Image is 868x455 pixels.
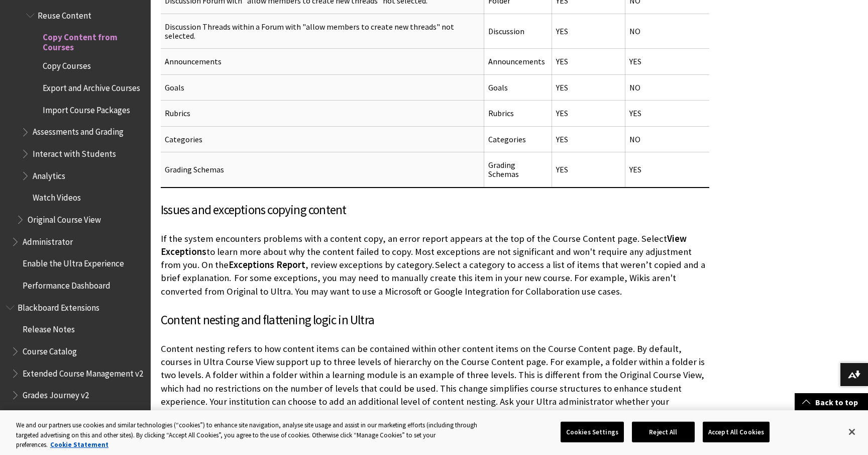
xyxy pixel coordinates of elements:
th: Rubrics [161,101,484,126]
td: YES [625,49,709,74]
p: If the system encounters problems with a content copy, an error report appears at the top of the ... [161,232,709,298]
button: Reject All [632,421,695,442]
td: YES [552,152,625,188]
td: Grading Schemas [484,152,552,188]
button: Accept All Cookies [703,421,770,442]
span: Original Course View [28,211,101,225]
td: YES [625,101,709,126]
span: Grades Journey v2 [23,387,89,400]
td: NO [625,14,709,49]
span: Interact with Students [33,145,116,159]
span: Course Catalog [23,343,77,356]
span: Enable the Ultra Experience [23,255,124,269]
span: Assessments and Grading [33,124,124,137]
td: NO [625,126,709,152]
th: Grading Schemas [161,152,484,188]
td: Rubrics [484,101,552,126]
span: Release Notes [23,321,75,334]
td: YES [552,14,625,49]
h3: Content nesting and flattening logic in Ultra [161,311,709,330]
span: Analytics [33,167,65,181]
span: Watch Videos [33,190,81,203]
span: Performance Dashboard [23,277,111,291]
td: Discussion [484,14,552,49]
div: We and our partners use cookies and similar technologies (“cookies”) to enhance site navigation, ... [16,420,477,450]
th: Goals [161,74,484,100]
span: Blackboard Extensions [18,299,99,313]
button: Cookies Settings [561,421,624,442]
td: YES [552,101,625,126]
a: Visit the Convert Courses to Ultra - Bulk Conversion page to learn more about the conversion process [268,409,673,421]
button: Close [841,421,863,443]
a: Back to top [795,393,868,412]
th: Categories [161,126,484,152]
td: Announcements [484,49,552,74]
span: Reporting Framework v2 [23,409,112,422]
td: Categories [484,126,552,152]
a: More information about your privacy, opens in a new tab [50,440,108,449]
td: YES [552,49,625,74]
span: Import Course Packages [43,102,130,115]
span: Extended Course Management v2 [23,365,143,379]
span: Administrator [23,233,73,247]
th: Announcements [161,49,484,74]
td: YES [625,152,709,188]
span: Export and Archive Courses [43,79,140,93]
span: Exceptions Report [229,259,305,270]
span: Reuse Content [38,7,91,21]
span: Copy Courses [43,58,91,71]
h3: Issues and exceptions copying content [161,201,709,220]
td: YES [552,126,625,152]
p: Content nesting refers to how content items can be contained within other content items on the Co... [161,342,709,421]
td: NO [625,74,709,100]
td: YES [552,74,625,100]
span: Copy Content from Courses [43,29,144,52]
th: Discussion Threads within a Forum with "allow members to create new threads" not selected. [161,14,484,49]
td: Goals [484,74,552,100]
